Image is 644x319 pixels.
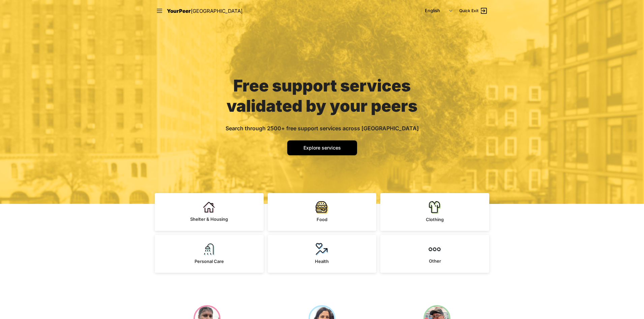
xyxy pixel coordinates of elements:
[317,217,327,222] span: Food
[303,145,341,151] span: Explore services
[287,140,357,155] a: Explore services
[459,7,488,15] a: Quick Exit
[380,235,489,273] a: Other
[426,217,444,222] span: Clothing
[167,7,242,15] a: YourPeer[GEOGRAPHIC_DATA]
[155,235,264,273] a: Personal Care
[226,125,419,132] span: Search through 2500+ free support services across [GEOGRAPHIC_DATA]
[459,8,478,14] span: Quick Exit
[429,258,441,264] span: Other
[190,216,228,222] span: Shelter & Housing
[227,76,417,116] span: Free support services validated by your peers
[268,235,377,273] a: Health
[191,8,242,14] span: [GEOGRAPHIC_DATA]
[380,193,489,231] a: Clothing
[315,259,329,264] span: Health
[268,193,377,231] a: Food
[167,8,191,14] span: YourPeer
[195,259,224,264] span: Personal Care
[155,193,264,231] a: Shelter & Housing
